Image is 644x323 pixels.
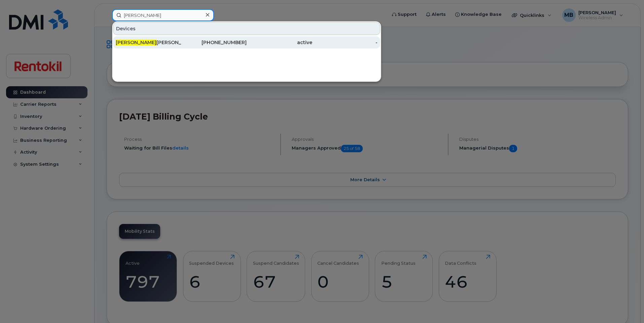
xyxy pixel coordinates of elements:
[312,39,378,46] div: -
[116,39,181,46] div: [PERSON_NAME]
[116,39,156,45] span: [PERSON_NAME]
[113,36,380,49] a: [PERSON_NAME][PERSON_NAME][PHONE_NUMBER]active-
[113,22,380,35] div: Devices
[181,39,247,46] div: [PHONE_NUMBER]
[247,39,312,46] div: active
